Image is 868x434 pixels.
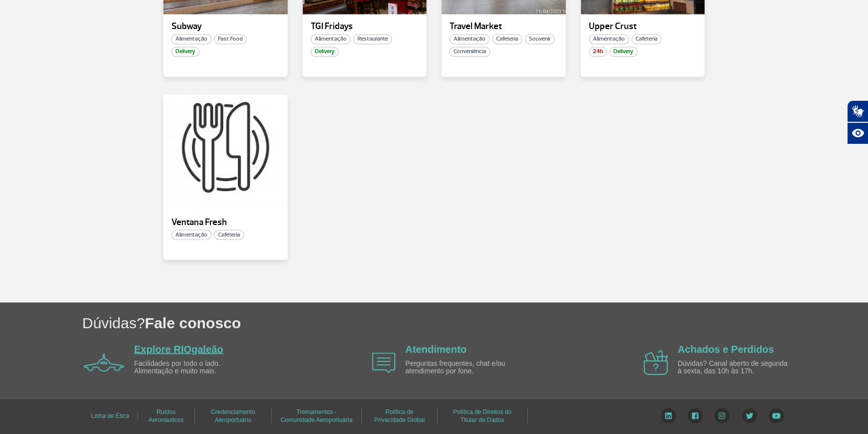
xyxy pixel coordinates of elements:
a: Política de Direitos do Titular de Dados [453,404,512,426]
span: Souvenir [525,34,555,44]
img: Twitter [742,408,757,423]
h1: Dúvidas? [82,312,868,333]
p: Upper Crust [589,22,697,32]
span: Alimentação [589,34,629,44]
img: Facebook [688,408,703,423]
a: Linha de Ética [91,408,129,422]
button: Abrir recursos assistivos. [847,122,868,144]
img: Instagram [714,408,730,423]
span: Alimentação [311,34,351,44]
a: Treinamentos - Comunidade Aeroportuária [281,404,352,426]
a: Ruídos Aeronáuticos [148,404,183,426]
p: Dúvidas? Canal aberto de segunda à sexta, das 10h às 17h. [678,359,793,375]
p: Facilidades por todo o lado. Alimentação e muito mais. [134,359,250,375]
p: Travel Market [450,22,558,32]
span: Cafeteria [492,34,522,44]
img: airplane icon [643,350,668,375]
img: LinkedIn [661,408,676,423]
p: TGI Fridays [311,22,419,32]
a: Atendimento [405,343,467,354]
a: Credenciamento Aeroportuário [211,404,255,426]
img: airplane icon [372,352,395,373]
a: Política de Privacidade Global [374,404,425,426]
span: Alimentação [450,34,490,44]
p: Perguntas frequentes, chat e/ou atendimento por fone. [405,359,521,375]
span: Conveniência [450,47,490,57]
img: airplane icon [84,353,124,371]
span: Delivery [311,47,339,57]
span: Alimentação [171,34,211,44]
span: 24h [589,47,607,57]
span: Fale conosco [145,314,241,331]
p: Ventana Fresh [171,217,280,227]
span: Cafeteria [631,34,662,44]
span: Cafeteria [214,230,244,240]
button: Abrir tradutor de língua de sinais. [847,100,868,122]
a: Explore RIOgaleão [134,343,224,354]
span: Delivery [171,47,199,57]
span: Fast Food [214,34,247,44]
span: Alimentação [171,230,211,240]
span: Restaurante [353,34,392,44]
div: Plugin de acessibilidade da Hand Talk. [847,100,868,144]
p: Subway [171,22,280,32]
a: Achados e Perdidos [678,343,774,354]
img: YouTube [769,408,784,423]
span: Delivery [609,47,637,57]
